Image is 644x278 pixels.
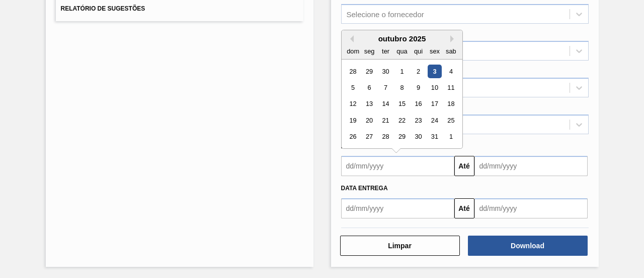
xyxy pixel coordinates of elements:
button: Download [468,236,588,256]
button: Previous Month [347,35,354,42]
div: sab [444,44,457,58]
div: Choose quarta-feira, 8 de outubro de 2025 [395,81,409,94]
div: outubro 2025 [342,34,462,43]
div: month 2025-10 [345,63,459,145]
input: dd/mm/yyyy [341,156,454,176]
div: Choose quinta-feira, 2 de outubro de 2025 [411,65,425,78]
div: sex [428,44,441,58]
div: Choose domingo, 28 de setembro de 2025 [346,65,360,78]
div: Choose quinta-feira, 23 de outubro de 2025 [411,114,425,127]
div: Choose sexta-feira, 3 de outubro de 2025 [428,65,441,78]
input: dd/mm/yyyy [474,156,588,176]
div: Choose sexta-feira, 17 de outubro de 2025 [428,97,441,111]
div: Choose terça-feira, 21 de outubro de 2025 [378,114,392,127]
div: Choose sábado, 25 de outubro de 2025 [444,114,457,127]
div: Choose quarta-feira, 1 de outubro de 2025 [395,65,409,78]
div: ter [378,44,392,58]
button: Next Month [450,35,457,42]
div: Choose terça-feira, 30 de setembro de 2025 [378,65,392,78]
div: Choose sábado, 18 de outubro de 2025 [444,97,457,111]
div: qua [395,44,409,58]
div: Choose segunda-feira, 13 de outubro de 2025 [362,97,376,111]
div: Choose sábado, 1 de novembro de 2025 [444,130,457,144]
div: Choose segunda-feira, 20 de outubro de 2025 [362,114,376,127]
div: qui [411,44,425,58]
button: Até [454,198,474,218]
div: Choose sexta-feira, 24 de outubro de 2025 [428,114,441,127]
div: Choose quinta-feira, 16 de outubro de 2025 [411,97,425,111]
button: Limpar [340,236,460,256]
div: seg [362,44,376,58]
div: Choose segunda-feira, 29 de setembro de 2025 [362,65,376,78]
div: Choose quarta-feira, 29 de outubro de 2025 [395,130,409,144]
div: Choose domingo, 5 de outubro de 2025 [346,81,360,94]
div: Choose quinta-feira, 30 de outubro de 2025 [411,130,425,144]
div: Choose sábado, 4 de outubro de 2025 [444,65,457,78]
div: Choose segunda-feira, 6 de outubro de 2025 [362,81,376,94]
span: Relatório de Sugestões [61,5,145,12]
div: Choose quarta-feira, 15 de outubro de 2025 [395,97,409,111]
div: Choose quarta-feira, 22 de outubro de 2025 [395,114,409,127]
div: Selecione o fornecedor [347,10,424,19]
div: Choose sábado, 11 de outubro de 2025 [444,81,457,94]
div: Choose terça-feira, 14 de outubro de 2025 [378,97,392,111]
div: Choose segunda-feira, 27 de outubro de 2025 [362,130,376,144]
div: Choose quinta-feira, 9 de outubro de 2025 [411,81,425,94]
div: Choose terça-feira, 7 de outubro de 2025 [378,81,392,94]
div: dom [346,44,360,58]
input: dd/mm/yyyy [341,198,454,218]
span: Data Entrega [341,185,388,192]
input: dd/mm/yyyy [474,198,588,218]
div: Choose domingo, 19 de outubro de 2025 [346,114,360,127]
div: Choose terça-feira, 28 de outubro de 2025 [378,130,392,144]
div: Choose domingo, 26 de outubro de 2025 [346,130,360,144]
button: Até [454,156,474,176]
div: Choose sexta-feira, 31 de outubro de 2025 [428,130,441,144]
div: Choose sexta-feira, 10 de outubro de 2025 [428,81,441,94]
div: Choose domingo, 12 de outubro de 2025 [346,97,360,111]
